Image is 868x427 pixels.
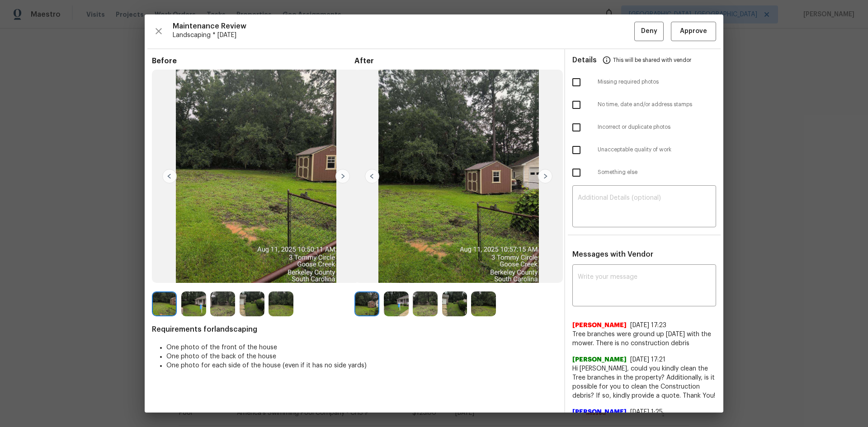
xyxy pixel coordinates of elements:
[173,22,634,31] span: Maintenance Review
[641,26,657,37] span: Deny
[565,71,723,94] div: Missing required photos
[630,322,666,328] span: [DATE] 17:23
[613,49,691,71] span: This will be shared with vendor
[572,49,597,71] span: Details
[630,357,665,363] span: [DATE] 17:21
[572,251,653,258] span: Messages with Vendor
[572,408,627,417] span: [PERSON_NAME]
[565,139,723,161] div: Unacceptable quality of work
[538,169,552,183] img: right-chevron-button-url
[166,361,557,370] li: One photo for each side of the house (even if it has no side yards)
[365,169,379,183] img: left-chevron-button-url
[598,146,716,154] span: Unacceptable quality of work
[634,22,664,41] button: Deny
[166,352,557,361] li: One photo of the back of the house
[152,325,557,334] span: Requirements for landscaping
[630,409,663,415] span: [DATE] 1:25
[671,22,716,41] button: Approve
[565,161,723,184] div: Something else
[572,330,716,348] span: Tree branches were ground up [DATE] with the mower. There is no construction debris
[173,31,634,40] span: Landscaping * [DATE]
[354,56,557,66] span: After
[598,101,716,108] span: No time, date and/or address stamps
[565,94,723,116] div: No time, date and/or address stamps
[162,169,177,183] img: left-chevron-button-url
[166,343,557,352] li: One photo of the front of the house
[152,56,354,66] span: Before
[598,169,716,176] span: Something else
[598,78,716,86] span: Missing required photos
[680,26,707,37] span: Approve
[572,355,627,364] span: [PERSON_NAME]
[565,116,723,139] div: Incorrect or duplicate photos
[572,321,627,330] span: [PERSON_NAME]
[335,169,350,183] img: right-chevron-button-url
[572,364,716,400] span: Hi [PERSON_NAME], could you kindly clean the Tree branches in the property? Additionally, is it p...
[598,123,716,131] span: Incorrect or duplicate photos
